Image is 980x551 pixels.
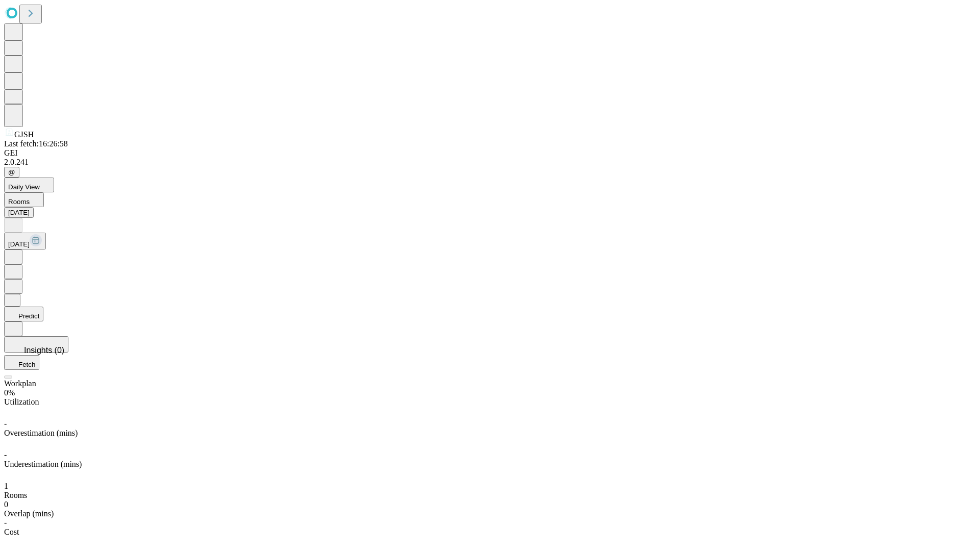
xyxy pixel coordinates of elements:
[8,198,30,206] span: Rooms
[4,207,34,218] button: [DATE]
[4,509,54,518] span: Overlap (mins)
[4,167,19,178] button: @
[24,346,64,355] span: Insights (0)
[4,388,15,397] span: 0%
[4,158,976,167] div: 2.0.241
[4,192,44,207] button: Rooms
[4,518,7,527] span: -
[4,148,976,158] div: GEI
[4,379,36,388] span: Workplan
[4,233,46,249] button: [DATE]
[4,491,27,499] span: Rooms
[4,355,39,370] button: Fetch
[4,460,82,468] span: Underestimation (mins)
[4,528,19,536] span: Cost
[4,500,8,509] span: 0
[4,336,68,353] button: Insights (0)
[4,450,7,459] span: -
[14,130,34,139] span: GJSH
[4,139,68,148] span: Last fetch: 16:26:58
[8,168,15,176] span: @
[4,307,43,321] button: Predict
[4,419,7,428] span: -
[4,178,54,192] button: Daily View
[4,482,8,490] span: 1
[8,240,30,248] span: [DATE]
[4,397,39,406] span: Utilization
[4,429,78,437] span: Overestimation (mins)
[8,183,40,191] span: Daily View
